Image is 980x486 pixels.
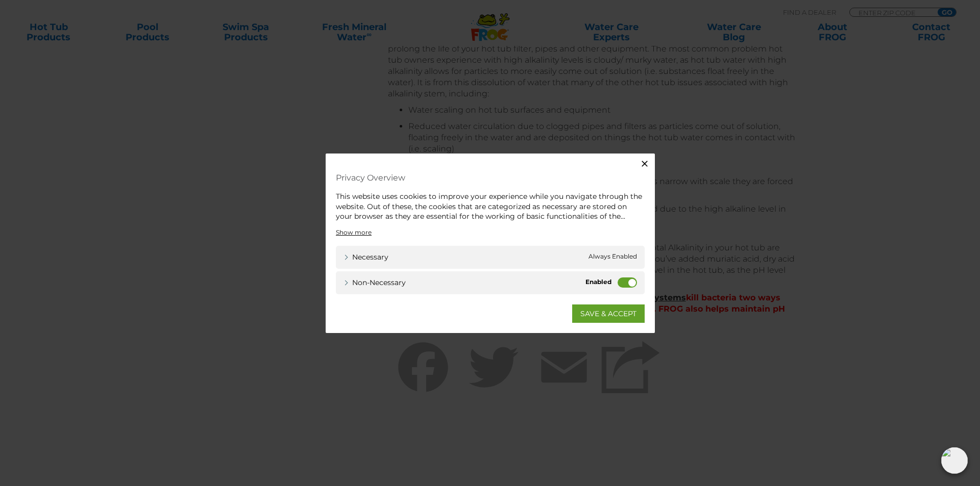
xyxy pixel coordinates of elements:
img: openIcon [941,447,968,474]
span: Always Enabled [589,251,637,262]
h4: Privacy Overview [336,169,645,187]
a: Necessary [344,251,388,262]
a: Non-necessary [344,277,406,288]
a: SAVE & ACCEPT [572,304,645,322]
div: This website uses cookies to improve your experience while you navigate through the website. Out ... [336,192,645,222]
a: Show more [336,227,372,237]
